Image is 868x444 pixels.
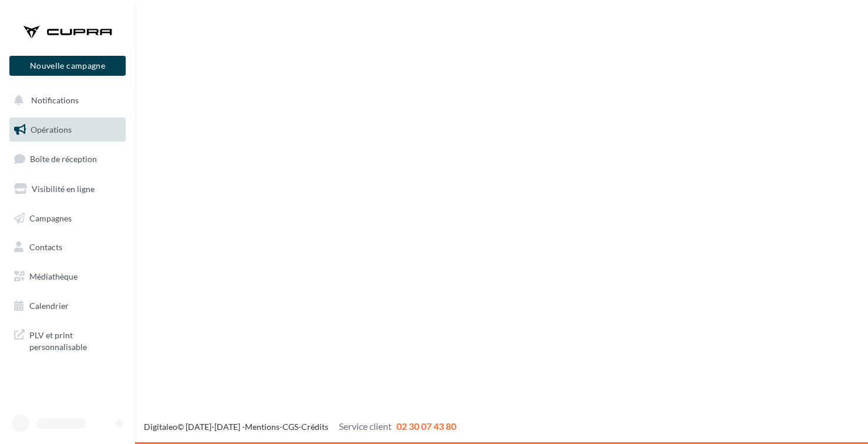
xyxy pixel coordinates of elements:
a: CGS [282,422,298,432]
span: Opérations [31,125,72,134]
a: Mentions [245,422,280,432]
a: Opérations [7,117,128,142]
a: Crédits [301,422,328,432]
span: Calendrier [29,301,69,311]
a: Visibilité en ligne [7,177,128,201]
span: Notifications [31,95,79,105]
a: PLV et print personnalisable [7,322,128,357]
span: Boîte de réception [30,154,97,164]
a: Contacts [7,235,128,260]
button: Nouvelle campagne [9,56,126,76]
a: Calendrier [7,294,128,318]
a: Médiathèque [7,264,128,289]
span: Contacts [29,242,62,252]
span: © [DATE]-[DATE] - - - [144,422,456,432]
span: Campagnes [29,213,72,223]
span: Visibilité en ligne [32,184,95,194]
a: Campagnes [7,206,128,231]
span: 02 30 07 43 80 [396,421,456,432]
a: Digitaleo [144,422,177,432]
button: Notifications [7,88,123,113]
span: PLV et print personnalisable [29,327,121,352]
a: Boîte de réception [7,146,128,171]
span: Médiathèque [29,271,78,281]
span: Service client [339,421,392,432]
